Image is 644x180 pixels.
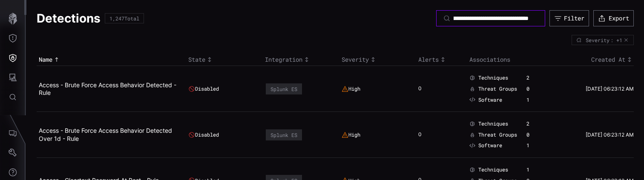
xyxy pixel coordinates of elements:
[270,132,297,138] div: Splunk ES
[478,120,508,127] span: Techniques
[265,56,337,63] div: Toggle sort direction
[342,131,360,138] div: High
[418,56,465,63] div: Toggle sort direction
[342,56,414,63] div: Toggle sort direction
[37,11,101,26] h1: Detections
[593,10,634,26] button: Export
[526,97,549,103] div: 1
[564,14,584,22] div: Filter
[586,131,634,138] time: [DATE] 06:23:12 AM
[188,131,219,138] div: Disabled
[478,97,502,103] span: Software
[478,131,517,138] span: Threat Groups
[478,86,517,92] span: Threat Groups
[526,142,549,149] div: 1
[478,74,508,81] span: Techniques
[109,16,139,21] div: 1,247 Total
[576,37,609,43] div: Severity
[39,81,176,96] a: Access - Brute Force Access Behavior Detected - Rule
[526,131,549,138] div: 0
[478,142,502,149] span: Software
[342,86,360,92] div: High
[418,131,431,139] div: 0
[559,56,634,63] div: Toggle sort direction
[526,86,549,92] div: 0
[478,166,508,173] span: Techniques
[526,120,549,127] div: 2
[39,56,184,63] div: Toggle sort direction
[188,56,261,63] div: Toggle sort direction
[586,86,634,92] time: [DATE] 06:23:12 AM
[526,74,549,81] div: 2
[467,54,557,66] th: Associations
[418,85,431,93] div: 0
[526,166,549,173] div: 1
[549,10,589,26] button: Filter
[188,86,219,92] div: Disabled
[610,37,622,43] div: : +1
[270,86,297,92] div: Splunk ES
[39,127,172,142] a: Access - Brute Force Access Behavior Detected Over 1d - Rule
